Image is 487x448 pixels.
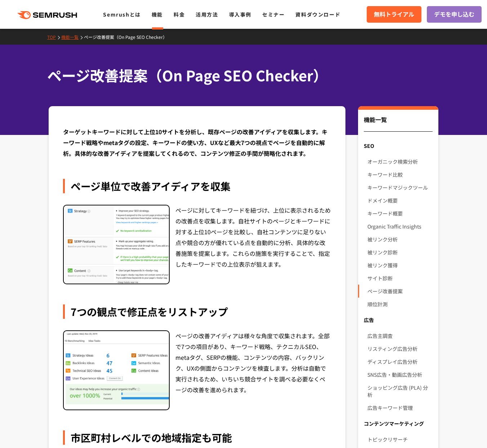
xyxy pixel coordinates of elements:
[175,330,331,410] div: ページの改善アイディアは様々な角度で収集されます。全部で7つの項目があり、キーワード戦略、テクニカルSEO、metaタグ、SERPの機能、コンテンツの内容、バックリンク、UXの側面からコンテンツ...
[367,233,433,246] a: 被リンク分析
[364,115,433,132] div: 機能一覧
[367,298,433,311] a: 順位計測
[63,179,331,193] div: ページ単位で改善アイディアを収集
[367,355,433,368] a: ディスプレイ広告分析
[175,205,331,285] div: ページに対してキーワードを紐づけ、上位に表示されるための改善点を収集します。自社サイトのページとキーワードに対する上位10ページを比較し、自社コンテンツに足りない点や競合の方が優れている点を自動...
[64,205,169,284] img: ページ改善提案（On Page SEO Checker） 改善アイディア
[61,34,84,40] a: 機能一覧
[367,329,433,342] a: 広告主調査
[367,220,433,233] a: Organic Traffic Insights
[63,304,331,319] div: 7つの観点で修正点をリストアップ
[63,126,331,159] div: ターゲットキーワードに対して上位10サイトを分析し、既存ページの改善アイディアを収集します。キーワード戦略やmetaタグの設定、キーワードの使い方、UXなど最大7つの視点でページを自動的に解析。...
[367,207,433,220] a: キーワード概要
[358,313,438,326] div: 広告
[174,11,185,18] a: 料金
[64,331,169,409] img: ページ改善提案（On Page SEO Checker） 7つの観点
[358,139,438,152] div: SEO
[196,11,218,18] a: 活用方法
[374,10,414,19] span: 無料トライアル
[367,259,433,272] a: 被リンク獲得
[367,285,433,298] a: ページ改善提案
[367,401,433,414] a: 広告キーワード管理
[63,430,331,445] div: 市区町村レベルでの地域指定も可能
[367,381,433,401] a: ショッピング広告 (PLA) 分析
[367,155,433,168] a: オーガニック検索分析
[47,65,433,86] h1: ページ改善提案（On Page SEO Checker）
[358,417,438,430] div: コンテンツマーケティング
[47,34,61,40] a: TOP
[434,10,474,19] span: デモを申し込む
[229,11,251,18] a: 導入事例
[367,246,433,259] a: 被リンク診断
[427,6,482,23] a: デモを申し込む
[367,368,433,381] a: SNS広告・動画広告分析
[367,6,421,23] a: 無料トライアル
[367,342,433,355] a: リスティング広告分析
[152,11,163,18] a: 機能
[367,168,433,181] a: キーワード比較
[295,11,340,18] a: 資料ダウンロード
[103,11,140,18] a: Semrushとは
[262,11,285,18] a: セミナー
[367,272,433,285] a: サイト診断
[84,34,173,40] a: ページ改善提案（On Page SEO Checker）
[367,194,433,207] a: ドメイン概要
[367,181,433,194] a: キーワードマジックツール
[367,433,433,446] a: トピックリサーチ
